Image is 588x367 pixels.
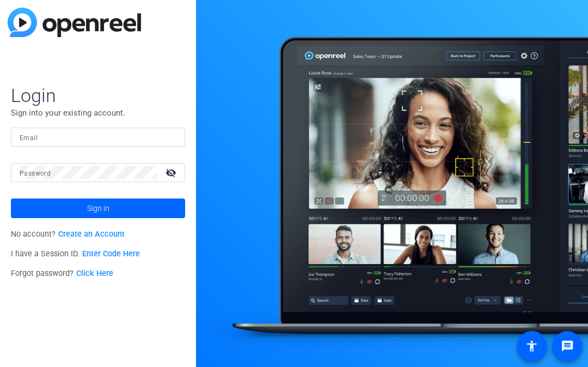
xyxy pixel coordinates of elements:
[11,249,140,258] span: I have a Session ID.
[87,195,109,222] span: Sign in
[58,230,125,239] a: Create an Account
[159,165,185,181] mat-icon: visibility_off
[11,230,125,239] span: No account?
[525,340,538,353] mat-icon: accessibility
[11,84,185,107] span: Login
[11,269,113,278] span: Forgot password?
[8,8,141,37] img: blue-gradient.svg
[11,107,185,119] p: Sign into your existing account.
[76,269,113,278] a: Click Here
[82,249,140,258] a: Enter Code Here
[11,198,185,218] button: Sign in
[20,134,38,142] mat-label: Email
[20,170,51,177] mat-label: Password
[20,130,176,143] input: Enter Email Address
[561,340,574,353] mat-icon: message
